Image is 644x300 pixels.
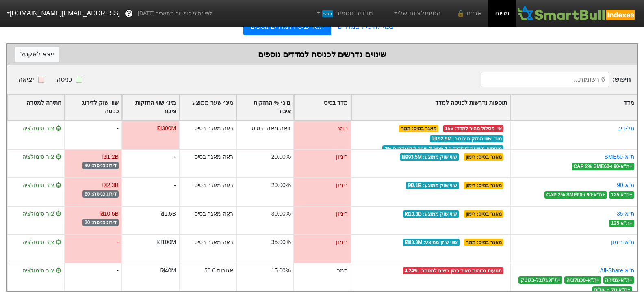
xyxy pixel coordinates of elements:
[100,209,119,218] div: ₪10.5B
[511,95,637,120] div: Toggle SortBy
[293,206,351,234] div: רימון
[443,125,504,132] span: אין מסלול מהיר למדד : 166
[56,75,72,84] div: כניסה
[18,75,34,84] div: יציאה
[237,95,293,120] div: Toggle SortBy
[243,18,331,35] a: תנאי כניסה למדדים נוספים
[403,267,504,274] span: תנועות גבוהות מאוד בהון רשום למסחר : 4.24%
[430,135,504,142] span: מינ׳ שווי החזקות ציבור : ₪192.9M
[102,153,119,161] div: ₪1.2B
[572,163,634,170] span: + ת"א-90 ו-CAP 2% SME60
[293,149,351,177] div: רימון
[64,234,121,263] div: -
[294,95,351,120] div: Toggle SortBy
[180,95,236,120] div: Toggle SortBy
[271,153,291,161] div: 20.00%
[464,153,503,161] span: מאגר בסיס : רימון
[271,209,291,218] div: 30.00%
[322,10,333,17] span: חדש
[564,276,601,284] span: + ת''א-טכנולוגיה
[293,263,351,291] div: תמר
[194,153,233,161] div: ראה מאגר בסיס
[464,182,503,189] span: מאגר בסיס : רימון
[611,239,634,245] a: ת''א-רימון
[138,9,212,17] span: לפי נתוני סוף יום מתאריך [DATE]
[293,121,351,149] div: תמר
[609,220,634,227] span: + ת''א 125
[102,181,119,190] div: ₪2.3B
[464,210,503,218] span: מאגר בסיס : רימון
[174,153,176,161] div: -
[194,124,233,133] div: ראה מאגר בסיס
[403,210,459,218] span: שווי שוק ממוצע : ₪10.3B
[331,19,401,35] a: צפוי להיכלל במדדים
[600,267,634,274] a: ת''א All-Share
[351,95,510,120] div: Toggle SortBy
[22,125,61,132] span: צור סימולציה
[592,286,632,294] span: + ת''א טק - עילית
[389,5,444,22] a: הסימולציות שלי
[157,238,176,246] div: ₪100M
[481,72,609,87] input: 6 רשומות...
[464,239,503,246] span: מאגר בסיס : תמר
[403,239,460,246] span: שווי שוק ממוצע : ₪83.3M
[312,5,376,22] a: מדדים נוספיםחדש
[518,276,563,284] span: + ת''א גלובל-בלוטק
[271,266,291,275] div: 15.00%
[160,209,176,218] div: ₪1.5B
[65,95,121,120] div: Toggle SortBy
[204,266,233,275] div: 50.0 אגורות
[22,239,61,245] span: צור סימולציה
[617,182,634,188] a: ת''א 90
[406,182,459,189] span: שווי שוק ממוצע : ₪2.1B
[22,182,61,188] span: צור סימולציה
[603,276,634,284] span: + ת''א-צמיחה
[604,153,634,160] a: ת''א-SME60
[122,95,179,120] div: Toggle SortBy
[82,162,119,169] span: דירוג כניסה: 40
[516,5,637,22] img: SmartBull
[15,47,59,62] button: ייצא לאקסל
[64,263,121,291] div: -
[544,191,607,199] span: + ת"א-90 ו-CAP 2% SME60
[271,238,291,246] div: 35.00%
[22,267,61,274] span: צור סימולציה
[194,181,233,190] div: ראה מאגר בסיס
[481,72,631,87] span: חיפוש :
[174,181,176,190] div: -
[82,219,119,226] span: דירוג כניסה: 30
[160,266,176,275] div: ₪40M
[609,191,634,199] span: + ת''א 125
[127,8,131,19] span: ?
[293,177,351,206] div: רימון
[8,95,64,120] div: Toggle SortBy
[399,125,438,132] span: מאגר בסיס : תמר
[252,124,291,133] div: ראה מאגר בסיס
[22,210,61,217] span: צור סימולציה
[194,238,233,246] div: ראה מאגר בסיס
[194,209,233,218] div: ראה מאגר בסיס
[22,153,61,160] span: צור סימולציה
[64,121,121,149] div: -
[293,234,351,263] div: רימון
[157,124,176,133] div: ₪300M
[382,145,503,153] span: מינימום תשואת דיבידנד ב-2 מתוך 3 שנים קלאנדריות 2%
[400,153,459,161] span: שווי שוק ממוצע : ₪993.5M
[82,190,119,198] span: דירוג כניסה: 80
[271,181,291,190] div: 20.00%
[618,125,634,132] a: תל-דיב
[15,48,629,60] div: שינויים נדרשים לכניסה למדדים נוספים
[617,210,634,217] a: ת"א-35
